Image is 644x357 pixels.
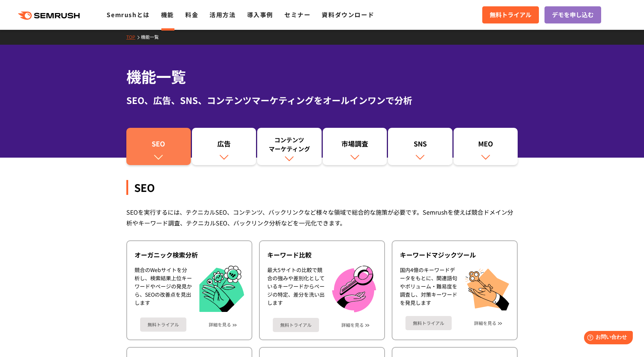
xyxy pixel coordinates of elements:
[247,10,273,19] a: 導入事例
[126,66,518,88] h1: 機能一覧
[267,266,325,312] div: 最大5サイトの比較で競合の強みや差別化としているキーワードからページの特定、差分を洗い出します
[273,318,319,332] a: 無料トライアル
[130,139,187,152] div: SEO
[185,10,198,19] a: 料金
[392,139,449,152] div: SNS
[482,6,539,23] a: 無料トライアル
[267,250,377,259] div: キーワード比較
[388,128,452,165] a: SNS
[323,128,387,165] a: 市場調査
[552,10,594,20] span: デモを申し込む
[261,135,318,153] div: コンテンツ マーケティング
[257,128,322,165] a: コンテンツマーケティング
[140,317,186,332] a: 無料トライアル
[209,322,231,327] a: 詳細を見る
[578,328,636,349] iframe: Help widget launcher
[405,316,452,330] a: 無料トライアル
[400,266,457,310] div: 国内4億のキーワードデータをもとに、関連語句やボリューム・難易度を調査し、対策キーワードを発見します
[161,10,174,19] a: 機能
[126,34,141,40] a: TOP
[196,139,253,152] div: 広告
[126,180,518,195] div: SEO
[465,266,509,310] img: キーワードマジックツール
[135,266,192,312] div: 競合のWebサイトを分析し、検索結果上位キーワードやページの発見から、SEOの改善点を見出します
[457,139,514,152] div: MEO
[332,266,376,312] img: キーワード比較
[107,10,149,19] a: Semrushとは
[400,250,509,259] div: キーワードマジックツール
[135,250,244,259] div: オーガニック検索分析
[474,320,496,326] a: 詳細を見る
[141,34,164,40] a: 機能一覧
[199,266,244,312] img: オーガニック検索分析
[209,10,236,19] a: 活用方法
[126,128,191,165] a: SEO
[490,10,531,20] span: 無料トライアル
[126,207,518,228] div: SEOを実行するには、テクニカルSEO、コンテンツ、バックリンクなど様々な領域で総合的な施策が必要です。Semrushを使えば競合ドメイン分析やキーワード調査、テクニカルSEO、バックリンク分析...
[341,322,364,328] a: 詳細を見る
[544,6,601,23] a: デモを申し込む
[454,128,518,165] a: MEO
[192,128,256,165] a: 広告
[322,10,374,19] a: 資料ダウンロード
[284,10,310,19] a: セミナー
[326,139,383,152] div: 市場調査
[126,94,518,107] div: SEO、広告、SNS、コンテンツマーケティングをオールインワンで分析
